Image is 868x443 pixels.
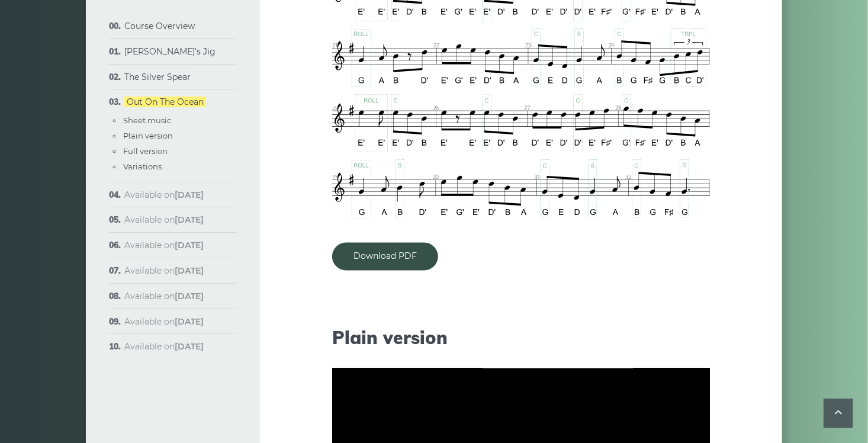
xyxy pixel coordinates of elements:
[124,72,191,82] a: The Silver Spear
[124,190,204,200] span: Available on
[124,97,206,107] a: Out On The Ocean
[124,291,204,301] span: Available on
[123,131,173,140] a: Plain version
[332,328,710,349] h2: Plain version
[332,243,438,271] a: Download PDF
[124,316,204,327] span: Available on
[175,190,204,200] strong: [DATE]
[124,21,195,31] a: Course Overview
[124,341,204,352] span: Available on
[175,240,204,251] strong: [DATE]
[175,265,204,276] strong: [DATE]
[124,214,204,225] span: Available on
[123,146,168,156] a: Full version
[175,214,204,225] strong: [DATE]
[123,162,162,171] a: Variations
[175,291,204,301] strong: [DATE]
[124,240,204,251] span: Available on
[124,265,204,276] span: Available on
[123,115,171,125] a: Sheet music
[175,316,204,327] strong: [DATE]
[124,46,216,57] a: [PERSON_NAME]’s Jig
[175,341,204,352] strong: [DATE]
